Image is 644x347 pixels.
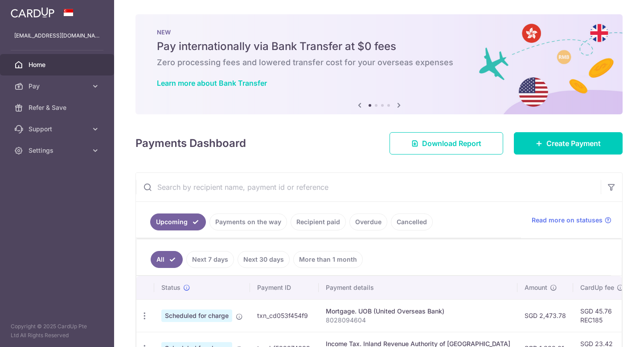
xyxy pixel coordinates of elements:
a: Download Report [390,132,503,155]
p: NEW [157,29,601,36]
a: Next 30 days [238,251,290,268]
h4: Payments Dashboard [135,135,246,151]
a: Read more on statuses [532,216,611,225]
a: Overdue [349,213,387,230]
span: CardUp fee [580,283,614,292]
a: Create Payment [514,132,623,155]
span: Read more on statuses [532,216,603,225]
span: Support [29,125,87,134]
h5: Pay internationally via Bank Transfer at $0 fees [157,39,601,54]
th: Payment ID [250,276,319,299]
span: Status [161,283,180,292]
span: Download Report [422,138,481,149]
a: Next 7 days [186,251,234,268]
a: Recipient paid [291,213,346,230]
a: Learn more about Bank Transfer [157,79,267,88]
a: Cancelled [391,213,433,230]
td: SGD 45.76 REC185 [573,299,631,332]
a: More than 1 month [293,251,363,268]
span: Pay [29,82,87,91]
img: Bank transfer banner [135,14,623,114]
span: Scheduled for charge [161,309,232,322]
a: Payments on the way [209,213,287,230]
a: All [151,251,183,268]
span: Refer & Save [29,103,87,112]
span: Amount [525,283,547,292]
td: txn_cd053f454f9 [250,299,319,332]
h6: Zero processing fees and lowered transfer cost for your overseas expenses [157,57,601,68]
span: Create Payment [546,138,601,149]
th: Payment details [319,276,517,299]
p: 8028094604 [326,316,510,325]
td: SGD 2,473.78 [517,299,573,332]
img: CardUp [11,7,54,18]
a: Upcoming [150,213,206,230]
div: Mortgage. UOB (United Overseas Bank) [326,307,510,316]
input: Search by recipient name, payment id or reference [136,173,601,201]
span: Home [29,60,87,69]
p: [EMAIL_ADDRESS][DOMAIN_NAME] [14,31,100,40]
span: Settings [29,146,87,155]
